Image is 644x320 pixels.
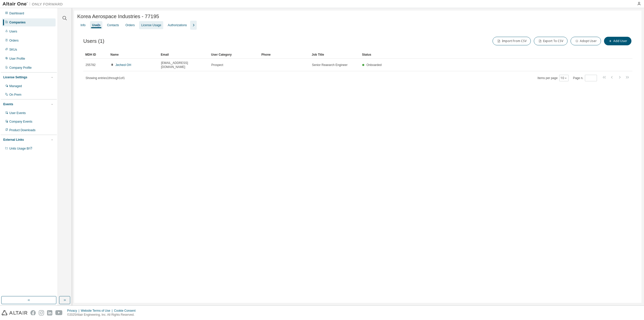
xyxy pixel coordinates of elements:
img: facebook.svg [30,310,36,315]
span: Showing entries 1 through 1 of 1 [86,76,125,80]
div: On Prem [9,93,21,97]
div: User Events [9,111,26,115]
div: Events [3,102,13,106]
div: SKUs [9,48,17,52]
div: Privacy [67,309,81,313]
div: Managed [9,84,22,88]
div: Company Events [9,120,32,124]
img: instagram.svg [39,310,44,315]
div: Website Terms of Use [81,309,114,313]
span: Users (1) [83,38,104,44]
div: Phone [261,51,308,59]
p: © 2025 Altair Engineering, Inc. All Rights Reserved. [67,313,139,317]
div: Contacts [107,23,119,27]
span: Senior Reaearch Engineer [312,63,347,67]
span: Korea Aerospace Industries - 77195 [77,14,159,19]
div: License Usage [141,23,161,27]
img: Altair One [3,2,65,7]
button: Import From CSV [493,37,531,45]
div: Email [161,51,207,59]
span: Onboarded [367,63,382,67]
img: altair_logo.svg [2,310,27,315]
img: linkedin.svg [47,310,52,315]
span: Units Usage BI [9,147,32,150]
div: Product Downloads [9,128,35,132]
div: Cookie Consent [114,309,138,313]
span: Prospect [211,63,223,67]
button: Export To CSV [534,37,568,45]
div: User Category [211,51,257,59]
div: Orders [9,39,19,43]
span: Page n. [573,75,597,81]
span: [EMAIL_ADDRESS][DOMAIN_NAME] [161,61,207,69]
div: Name [110,51,157,59]
span: Items per page [538,75,569,81]
img: youtube.svg [55,310,63,315]
div: Status [362,51,602,59]
div: Company Profile [9,66,32,70]
a: Jecheol OH [115,63,131,67]
div: Job Title [312,51,358,59]
div: MDH ID [85,51,106,59]
div: Orders [126,23,135,27]
button: 10 [560,76,567,80]
button: Adopt User [571,37,601,45]
div: Authorizations [168,23,187,27]
div: User Profile [9,57,25,61]
div: Dashboard [9,11,24,15]
div: Users [92,23,100,27]
div: License Settings [3,75,27,79]
div: Companies [9,20,26,24]
div: Info [80,23,86,27]
div: External Links [3,138,24,142]
button: Add User [604,37,631,45]
span: 255782 [86,63,96,67]
div: Users [9,29,17,33]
